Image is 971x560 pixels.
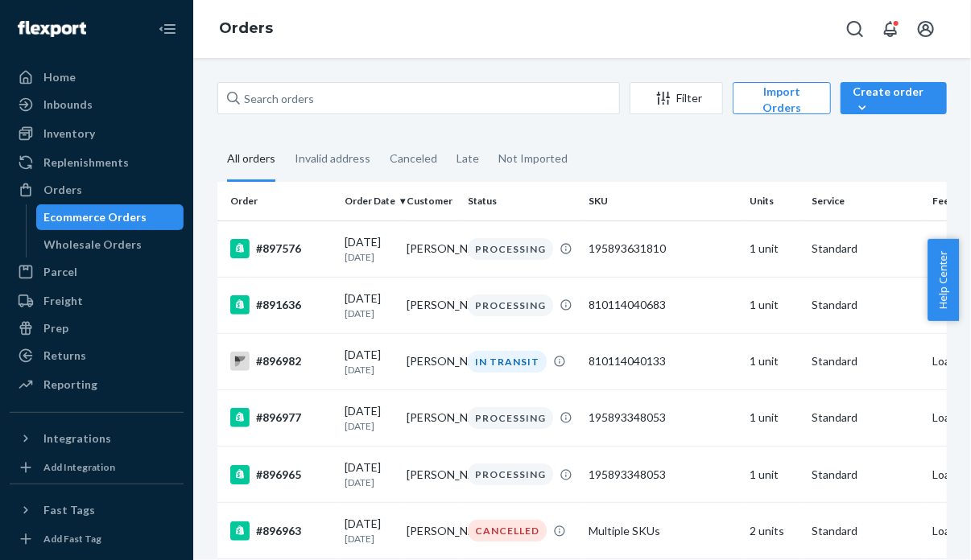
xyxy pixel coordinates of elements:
[345,290,394,320] div: [DATE]
[338,182,400,220] th: Order Date
[230,408,332,427] div: #896977
[10,177,184,203] a: Orders
[630,82,723,114] button: Filter
[345,516,394,546] div: [DATE]
[468,351,547,373] div: IN TRANSIT
[10,315,184,341] a: Prep
[44,209,147,225] div: Ecommerce Orders
[468,463,553,485] div: PROCESSING
[400,277,462,333] td: [PERSON_NAME]
[400,503,462,559] td: [PERSON_NAME]
[733,82,831,114] button: Import Orders
[10,497,184,523] button: Fast Tags
[928,239,959,321] button: Help Center
[468,407,553,429] div: PROCESSING
[345,476,394,489] p: [DATE]
[812,353,919,369] p: Standard
[841,82,947,114] button: Create order
[498,138,568,179] div: Not Imported
[461,182,582,220] th: Status
[589,297,737,313] div: 810114040683
[43,532,101,546] div: Add Fast Tag
[743,333,805,389] td: 1 unit
[10,343,184,369] a: Returns
[582,503,743,559] td: Multiple SKUs
[400,389,462,446] td: [PERSON_NAME]
[805,182,926,220] th: Service
[812,297,919,313] p: Standard
[43,69,76,85] div: Home
[227,138,275,182] div: All orders
[589,410,737,426] div: 195893348053
[874,13,907,45] button: Open notifications
[10,259,184,285] a: Parcel
[43,377,97,393] div: Reporting
[345,234,394,264] div: [DATE]
[468,238,553,260] div: PROCESSING
[345,250,394,264] p: [DATE]
[43,97,93,113] div: Inbounds
[10,288,184,314] a: Freight
[743,503,805,559] td: 2 units
[812,241,919,257] p: Standard
[853,84,935,116] div: Create order
[812,523,919,539] p: Standard
[230,352,332,371] div: #896982
[589,241,737,257] div: 195893631810
[10,64,184,90] a: Home
[10,529,184,549] a: Add Fast Tag
[910,13,942,45] button: Open account menu
[36,204,184,230] a: Ecommerce Orders
[743,389,805,446] td: 1 unit
[812,410,919,426] p: Standard
[10,92,184,117] a: Inbounds
[589,467,737,483] div: 195893348053
[43,126,95,142] div: Inventory
[44,237,143,253] div: Wholesale Orders
[407,194,456,208] div: Customer
[295,138,370,179] div: Invalid address
[582,182,743,220] th: SKU
[230,239,332,258] div: #897576
[390,138,437,179] div: Canceled
[345,459,394,489] div: [DATE]
[345,307,394,320] p: [DATE]
[345,403,394,433] div: [DATE]
[18,21,86,37] img: Flexport logo
[217,82,620,114] input: Search orders
[743,220,805,277] td: 1 unit
[743,277,805,333] td: 1 unit
[230,465,332,484] div: #896965
[43,154,129,171] div: Replenishments
[630,90,722,106] div: Filter
[217,182,338,220] th: Order
[345,347,394,377] div: [DATE]
[151,13,184,45] button: Close Navigation
[400,447,462,503] td: [PERSON_NAME]
[43,430,111,447] div: Integrations
[43,264,77,280] div: Parcel
[43,293,83,309] div: Freight
[345,532,394,546] p: [DATE]
[10,372,184,397] a: Reporting
[743,182,805,220] th: Units
[743,447,805,503] td: 1 unit
[219,19,273,37] a: Orders
[345,419,394,433] p: [DATE]
[812,467,919,483] p: Standard
[400,220,462,277] td: [PERSON_NAME]
[468,294,553,316] div: PROCESSING
[43,320,68,336] div: Prep
[457,138,479,179] div: Late
[10,121,184,146] a: Inventory
[43,502,95,518] div: Fast Tags
[468,520,547,541] div: CANCELLED
[10,426,184,451] button: Integrations
[43,182,82,198] div: Orders
[400,333,462,389] td: [PERSON_NAME]
[839,13,871,45] button: Open Search Box
[10,458,184,477] a: Add Integration
[10,150,184,175] a: Replenishments
[589,353,737,369] div: 810114040133
[206,6,286,52] ol: breadcrumbs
